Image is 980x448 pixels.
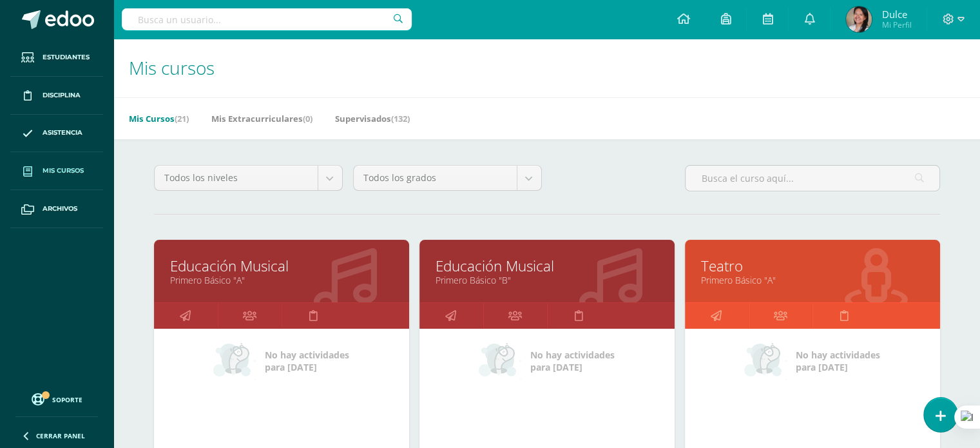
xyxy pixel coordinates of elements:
a: Primero Básico "A" [170,274,393,286]
img: cc2594a0d6b84652359827256ba2473e.png [846,6,872,32]
span: (0) [303,113,312,124]
span: Mis cursos [43,166,84,176]
span: Disciplina [43,90,81,101]
a: Todos los niveles [155,166,342,190]
span: Archivos [43,204,77,214]
a: Asistencia [10,115,103,153]
img: no_activities_small.png [213,342,256,380]
a: Todos los grados [354,166,541,190]
a: Mis cursos [10,152,103,190]
span: Cerrar panel [36,431,85,440]
span: No hay actividades para [DATE] [530,349,615,373]
img: no_activities_small.png [744,342,787,380]
span: Mis cursos [129,55,215,80]
span: (132) [391,113,410,124]
a: Soporte [15,390,98,407]
span: Estudiantes [43,52,90,63]
span: No hay actividades para [DATE] [796,349,880,373]
span: Asistencia [43,128,82,138]
a: Primero Básico "B" [436,274,658,286]
a: Educación Musical [170,256,393,276]
a: Mis Extracurriculares(0) [211,108,312,129]
a: Educación Musical [436,256,658,276]
span: Todos los niveles [164,166,308,190]
a: Archivos [10,190,103,228]
a: Estudiantes [10,39,103,77]
span: Dulce [881,8,911,21]
a: Disciplina [10,77,103,115]
input: Busca un usuario... [122,8,412,30]
img: no_activities_small.png [479,342,521,380]
span: Todos los grados [363,166,507,190]
a: Supervisados(132) [335,108,410,129]
a: Teatro [701,256,924,276]
input: Busca el curso aquí... [686,166,939,191]
span: Mi Perfil [881,19,911,30]
span: No hay actividades para [DATE] [265,349,349,373]
span: Soporte [52,395,82,404]
span: (21) [175,113,189,124]
a: Mis Cursos(21) [129,108,189,129]
a: Primero Básico "A" [701,274,924,286]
